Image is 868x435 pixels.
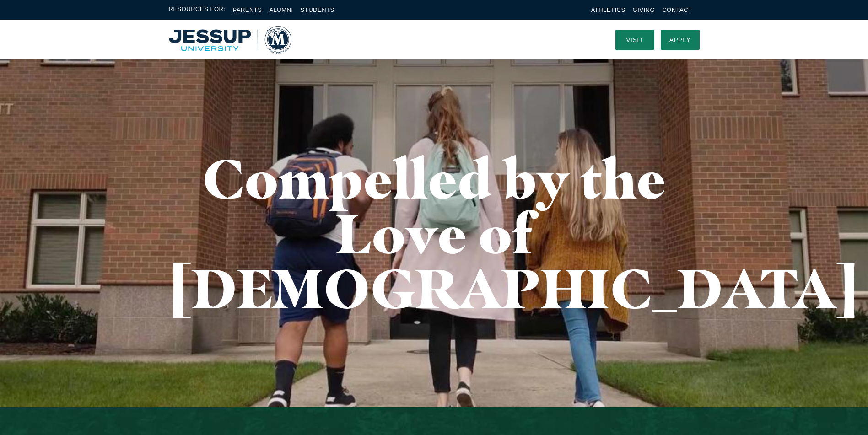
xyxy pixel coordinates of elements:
[169,26,291,54] img: Multnomah University Logo
[301,6,334,13] a: Students
[662,6,692,13] a: Contact
[169,151,700,316] h1: Compelled by the Love of [DEMOGRAPHIC_DATA]
[615,30,654,50] a: Visit
[233,6,262,13] a: Parents
[169,5,226,15] span: Resources For:
[269,6,293,13] a: Alumni
[591,6,625,13] a: Athletics
[633,6,655,13] a: Giving
[661,30,700,50] a: Apply
[169,26,291,54] a: Home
